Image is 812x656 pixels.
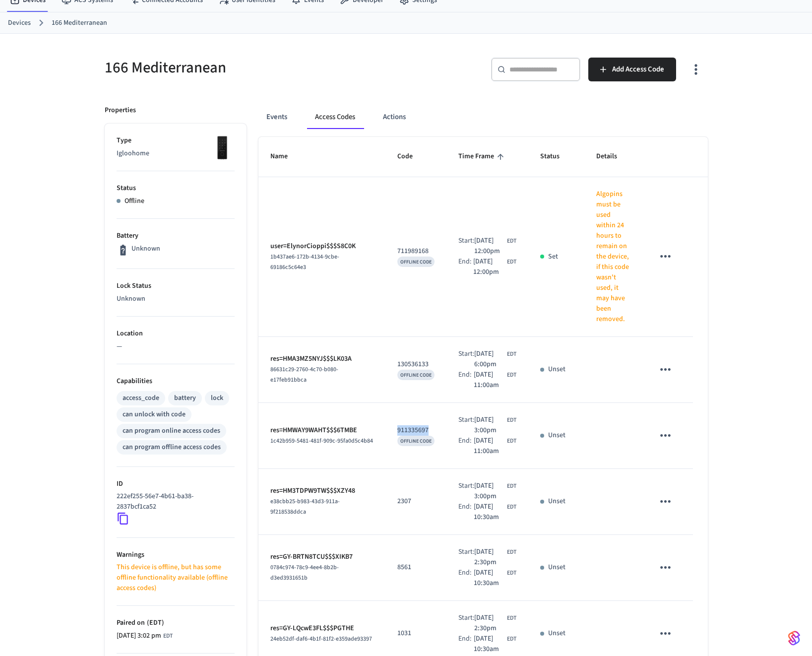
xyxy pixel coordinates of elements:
div: Start: [458,547,474,568]
div: America/New_York [474,236,516,257]
span: 0784c974-78c9-4ee4-8b2b-d3ed3931651b [270,563,339,582]
button: Actions [375,105,414,129]
p: 222ef255-56e7-4b61-ba38-2837bcf1ca52 [117,491,231,512]
div: can unlock with code [123,409,186,420]
span: [DATE] 11:00am [474,370,505,391]
span: EDT [507,614,516,623]
span: EDT [507,258,516,266]
p: Battery [117,231,235,241]
p: Paired on [117,618,235,628]
div: America/New_York [474,568,516,589]
p: 2307 [397,496,435,507]
p: res=HMA3MZ5NYJ$$$LK03A [270,354,374,364]
p: Algopins must be used within 24 hours to remain on the device, if this code wasn't used, it may h... [596,189,630,325]
p: Igloohome [117,148,235,159]
span: Name [270,149,301,164]
div: ant example [258,105,708,129]
div: America/New_York [474,481,516,502]
span: [DATE] 2:30pm [474,547,505,568]
span: [DATE] 10:30am [474,634,505,655]
div: America/New_York [117,631,173,641]
span: [DATE] 2:30pm [474,613,505,634]
div: Start: [458,349,474,370]
div: America/New_York [474,613,516,634]
span: 86631c29-2760-4c70-b080-e17feb91bbca [270,365,338,384]
p: Status [117,183,235,194]
p: user=ElynorCioppi$$$S8C0K [270,241,374,252]
p: Warnings [117,550,235,560]
p: Unset [548,562,565,573]
span: 1b437ae6-172b-4134-9cbe-69186c5c64e3 [270,253,339,271]
span: EDT [507,437,516,446]
span: [DATE] 10:30am [474,502,505,523]
p: Lock Status [117,281,235,291]
div: End: [458,370,474,391]
p: Unknown [131,244,160,254]
p: Offline [125,196,144,206]
span: [DATE] 6:00pm [474,349,505,370]
p: res=GY-BRTN8TCU$$$XIKB7 [270,552,374,562]
div: Start: [458,613,474,634]
button: Events [258,105,295,129]
a: Devices [8,18,31,28]
p: Type [117,135,235,146]
span: OFFLINE CODE [400,438,432,445]
div: America/New_York [474,415,516,436]
img: igloohome_deadbolt_2s [210,135,235,160]
div: Start: [458,236,474,257]
div: battery [174,393,196,403]
p: res=GY-LQcwE3FL$$$PGTHE [270,623,374,634]
p: Unset [548,364,565,375]
span: 1c42b959-5481-481f-909c-95fa0d5c4b84 [270,437,373,445]
span: [DATE] 11:00am [474,436,505,457]
div: access_code [123,393,159,403]
p: 130536133 [397,359,435,370]
div: America/New_York [474,547,516,568]
div: America/New_York [474,370,516,391]
span: EDT [507,503,516,512]
div: End: [458,568,474,589]
p: res=HMWAY9WAHT$$$6TMBE [270,425,374,436]
p: — [117,341,235,352]
span: [DATE] 10:30am [474,568,505,589]
span: EDT [163,632,173,641]
span: ( EDT ) [145,618,164,628]
span: EDT [507,237,516,246]
div: End: [458,634,474,655]
span: EDT [507,371,516,380]
span: EDT [507,416,516,425]
p: 8561 [397,562,435,573]
span: Status [540,149,572,164]
span: Code [397,149,426,164]
div: can program offline access codes [123,442,221,453]
div: America/New_York [474,436,516,457]
div: End: [458,502,474,523]
span: [DATE] 3:00pm [474,415,505,436]
p: Unset [548,628,565,639]
span: Details [596,149,630,164]
div: America/New_York [473,257,516,277]
p: 911335697 [397,425,435,436]
span: OFFLINE CODE [400,259,432,265]
p: Location [117,328,235,339]
span: [DATE] 12:00pm [473,257,504,277]
button: Access Codes [307,105,363,129]
span: [DATE] 12:00pm [474,236,505,257]
div: Start: [458,481,474,502]
span: OFFLINE CODE [400,372,432,379]
div: Start: [458,415,474,436]
span: EDT [507,569,516,578]
img: SeamLogoGradient.69752ec5.svg [788,630,800,646]
p: Set [548,252,558,262]
p: Unset [548,496,565,507]
div: can program online access codes [123,426,220,436]
span: e38cbb25-b983-43d3-911a-9f218538ddca [270,497,340,516]
p: Capabilities [117,376,235,387]
span: EDT [507,548,516,557]
div: lock [211,393,223,403]
span: [DATE] 3:02 pm [117,631,161,641]
p: This device is offline, but has some offline functionality available (offline access codes) [117,562,235,593]
p: Unset [548,430,565,441]
p: Unknown [117,294,235,304]
div: America/New_York [474,502,516,523]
